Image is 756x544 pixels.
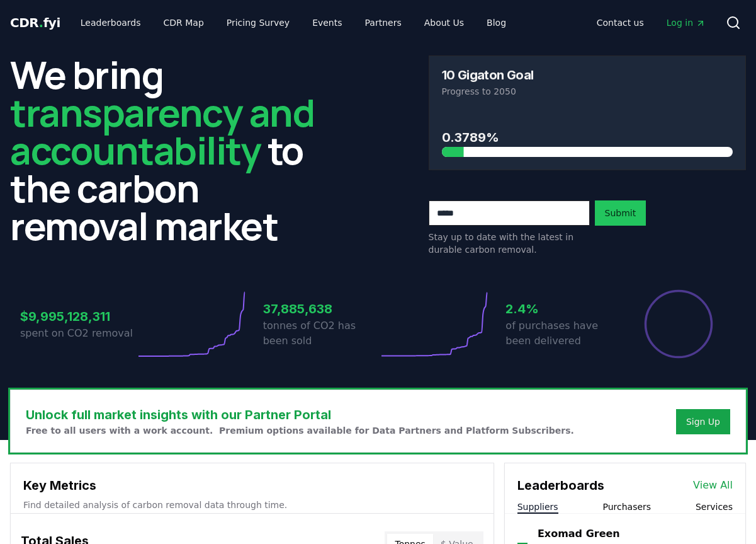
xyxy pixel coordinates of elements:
[217,11,300,34] a: Pricing Survey
[154,11,214,34] a: CDR Map
[505,318,621,349] p: of purchases have been delivered
[676,409,730,434] button: Sign Up
[587,11,654,34] a: Contact us
[587,11,716,34] nav: Main
[10,55,328,245] h2: We bring to the carbon removal market
[26,424,574,437] p: Free to all users with a work account. Premium options available for Data Partners and Platform S...
[667,16,706,29] span: Log in
[603,501,652,513] button: Purchasers
[355,11,412,34] a: Partners
[696,501,733,513] button: Services
[657,11,716,34] a: Log in
[595,200,646,226] button: Submit
[442,85,733,98] p: Progress to 2050
[477,11,516,34] a: Blog
[538,526,620,541] a: Exomad Green
[643,289,714,359] div: Percentage of sales delivered
[263,318,378,349] p: tonnes of CO2 has been sold
[23,499,481,511] p: Find detailed analysis of carbon removal data through time.
[10,86,314,176] span: transparency and accountability
[10,15,60,30] span: CDR fyi
[693,478,733,493] a: View All
[71,11,151,34] a: Leaderboards
[20,326,135,341] p: spent on CO2 removal
[414,11,474,34] a: About Us
[39,15,43,30] span: .
[429,231,590,256] p: Stay up to date with the latest in durable carbon removal.
[71,11,516,34] nav: Main
[23,476,481,495] h3: Key Metrics
[26,405,574,424] h3: Unlock full market insights with our Partner Portal
[442,69,534,81] h3: 10 Gigaton Goal
[442,128,733,147] h3: 0.3789%
[10,14,60,32] a: CDR.fyi
[263,299,378,318] h3: 37,885,638
[517,501,558,513] button: Suppliers
[20,307,135,326] h3: $9,995,128,311
[302,11,352,34] a: Events
[517,476,604,495] h3: Leaderboards
[505,299,621,318] h3: 2.4%
[686,415,720,428] a: Sign Up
